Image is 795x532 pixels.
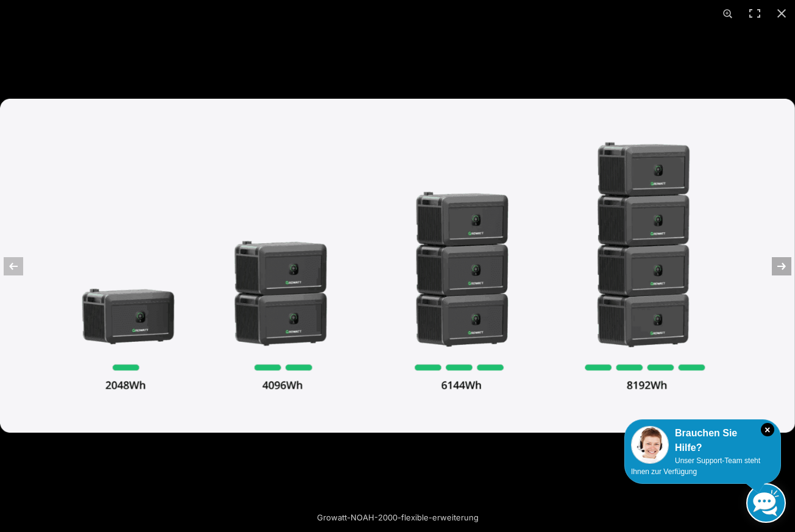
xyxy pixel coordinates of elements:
[752,236,795,297] button: Next (arrow right)
[269,505,526,530] div: Growatt-NOAH-2000-flexible-erweiterung
[761,423,774,436] i: Schließen
[631,456,760,476] span: Unser Support-Team steht Ihnen zur Verfügung
[631,426,669,464] img: Customer service
[631,426,774,455] div: Brauchen Sie Hilfe?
